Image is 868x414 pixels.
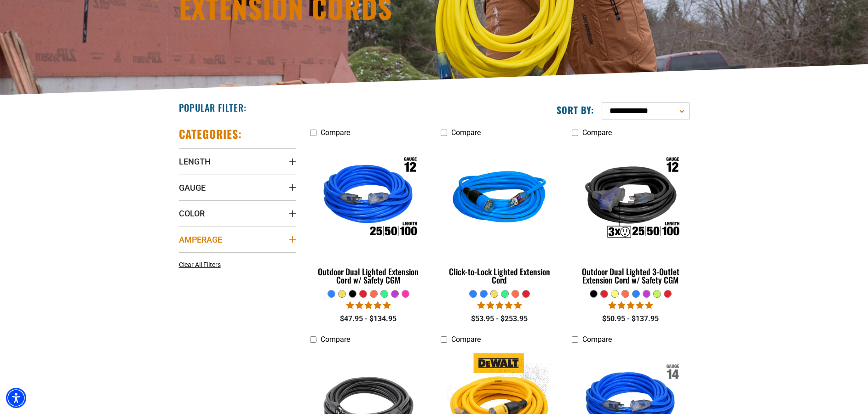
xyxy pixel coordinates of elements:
[310,146,426,252] img: Outdoor Dual Lighted Extension Cord w/ Safety CGM
[609,301,653,310] span: 4.80 stars
[179,234,222,245] span: Amperage
[321,335,350,344] span: Compare
[179,200,296,226] summary: Color
[310,267,427,284] div: Outdoor Dual Lighted Extension Cord w/ Safety CGM
[179,261,221,268] span: Clear All Filters
[582,128,612,137] span: Compare
[572,313,689,324] div: $50.95 - $137.95
[179,208,205,219] span: Color
[310,313,427,324] div: $47.95 - $134.95
[346,301,391,310] span: 4.81 stars
[442,146,558,252] img: blue
[572,267,689,284] div: Outdoor Dual Lighted 3-Outlet Extension Cord w/ Safety CGM
[477,301,522,310] span: 4.87 stars
[179,227,296,252] summary: Amperage
[557,104,594,116] label: Sort by:
[451,128,481,137] span: Compare
[179,127,242,141] h2: Categories:
[179,102,247,113] h2: Popular Filter:
[441,267,558,284] div: Click-to-Lock Lighted Extension Cord
[179,260,224,270] a: Clear All Filters
[179,156,211,167] span: Length
[572,142,689,289] a: Outdoor Dual Lighted 3-Outlet Extension Cord w/ Safety CGM Outdoor Dual Lighted 3-Outlet Extensio...
[573,146,689,252] img: Outdoor Dual Lighted 3-Outlet Extension Cord w/ Safety CGM
[179,175,296,200] summary: Gauge
[321,128,350,137] span: Compare
[6,388,26,408] div: Accessibility Menu
[179,182,206,193] span: Gauge
[310,142,427,289] a: Outdoor Dual Lighted Extension Cord w/ Safety CGM Outdoor Dual Lighted Extension Cord w/ Safety CGM
[441,313,558,324] div: $53.95 - $253.95
[451,335,481,344] span: Compare
[582,335,612,344] span: Compare
[179,148,296,174] summary: Length
[441,142,558,289] a: blue Click-to-Lock Lighted Extension Cord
